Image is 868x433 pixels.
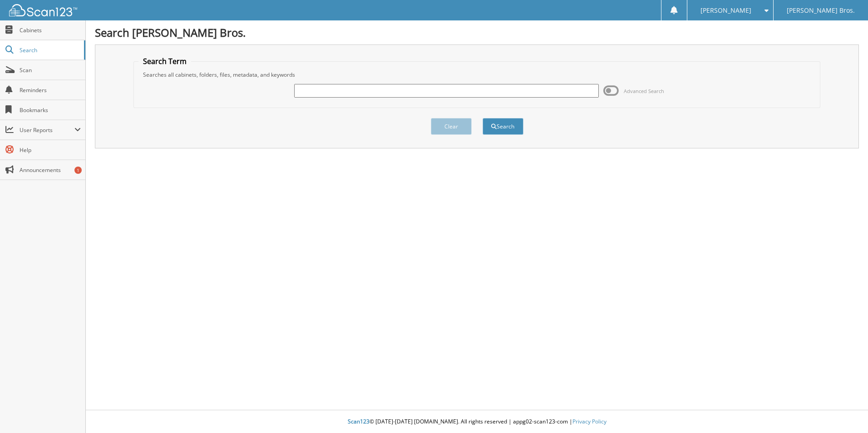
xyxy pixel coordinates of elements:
[95,25,859,40] h1: Search [PERSON_NAME] Bros.
[138,71,815,79] div: Searches all cabinets, folders, files, metadata, and keywords
[20,106,81,114] span: Bookmarks
[138,56,191,66] legend: Search Term
[823,389,868,433] iframe: Chat Widget
[700,8,751,13] span: [PERSON_NAME]
[9,4,77,16] img: scan123-logo-white.svg
[483,118,523,135] button: Search
[20,46,79,54] span: Search
[572,418,607,425] a: Privacy Policy
[20,166,81,174] span: Announcements
[74,167,82,174] div: 1
[20,26,81,34] span: Cabinets
[86,411,868,433] div: © [DATE]-[DATE] [DOMAIN_NAME]. All rights reserved | appg02-scan123-com |
[20,66,81,74] span: Scan
[20,126,74,134] span: User Reports
[20,146,81,154] span: Help
[20,86,81,94] span: Reminders
[431,118,472,135] button: Clear
[348,418,370,425] span: Scan123
[624,88,664,94] span: Advanced Search
[787,8,855,13] span: [PERSON_NAME] Bros.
